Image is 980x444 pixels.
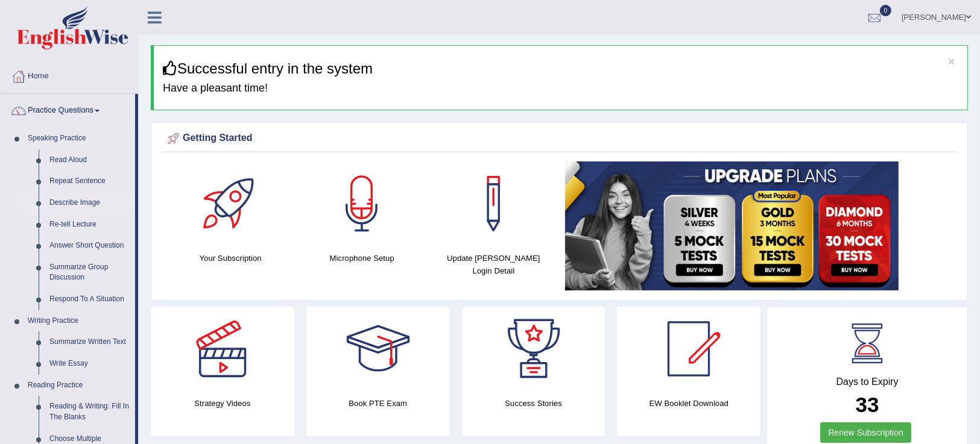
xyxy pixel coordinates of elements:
[780,377,954,387] h4: Days to Expiry
[617,397,760,410] h4: EW Booklet Download
[44,331,135,353] a: Summarize Written Text
[44,289,135,310] a: Respond To A Situation
[165,130,954,148] div: Getting Started
[44,235,135,257] a: Answer Short Question
[163,61,958,77] h3: Successful entry in the system
[44,192,135,214] a: Describe Image
[880,5,892,16] span: 0
[44,396,135,428] a: Reading & Writing: Fill In The Blanks
[44,257,135,289] a: Summarize Group Discussion
[306,397,450,410] h4: Book PTE Exam
[434,252,553,277] h4: Update [PERSON_NAME] Login Detail
[44,353,135,375] a: Write Essay
[44,149,135,171] a: Read Aloud
[44,170,135,192] a: Repeat Sentence
[22,310,135,332] a: Writing Practice
[44,214,135,236] a: Re-tell Lecture
[22,375,135,396] a: Reading Practice
[171,252,290,264] h4: Your Subscription
[565,161,899,290] img: small5.jpg
[1,60,138,90] a: Home
[856,393,879,416] b: 33
[948,55,955,67] button: ×
[820,422,911,443] a: Renew Subscription
[302,252,422,264] h4: Microphone Setup
[22,128,135,149] a: Speaking Practice
[462,397,605,410] h4: Success Stories
[151,397,294,410] h4: Strategy Videos
[1,94,135,124] a: Practice Questions
[163,83,958,95] h4: Have a pleasant time!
